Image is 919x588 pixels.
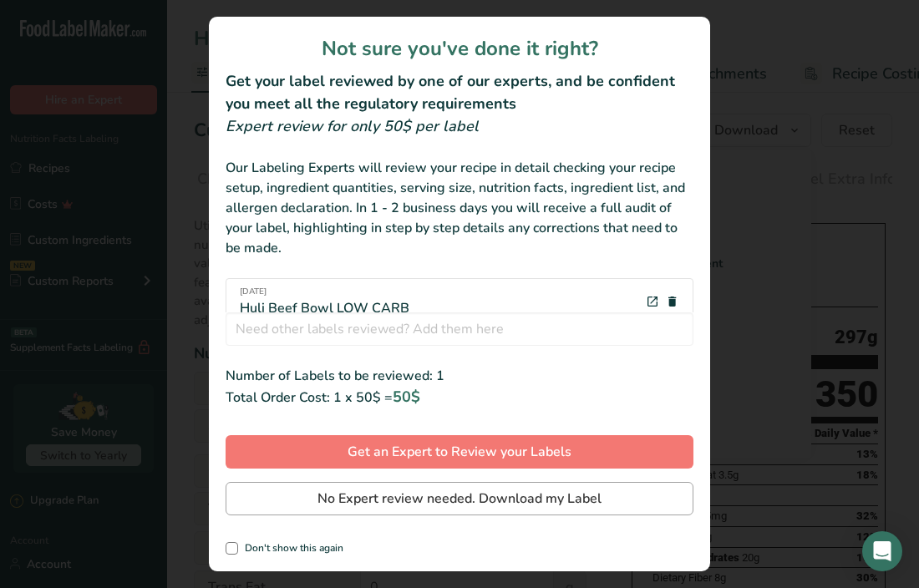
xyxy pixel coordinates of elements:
[862,531,902,571] div: Open Intercom Messenger
[238,542,343,555] span: Don't show this again
[226,386,693,408] div: Total Order Cost: 1 x 50$ =
[226,482,693,515] button: No Expert review needed. Download my Label
[226,366,693,386] div: Number of Labels to be reviewed: 1
[226,115,693,138] div: Expert review for only 50$ per label
[348,442,571,462] span: Get an Expert to Review your Labels
[240,286,409,298] span: [DATE]
[317,489,602,509] span: No Expert review needed. Download my Label
[226,158,693,258] div: Our Labeling Experts will review your recipe in detail checking your recipe setup, ingredient qua...
[240,286,409,318] div: Huli Beef Bowl LOW CARB
[226,33,693,63] h1: Not sure you've done it right?
[226,435,693,469] button: Get an Expert to Review your Labels
[393,387,420,407] span: 50$
[226,70,693,115] h2: Get your label reviewed by one of our experts, and be confident you meet all the regulatory requi...
[226,312,693,346] input: Need other labels reviewed? Add them here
